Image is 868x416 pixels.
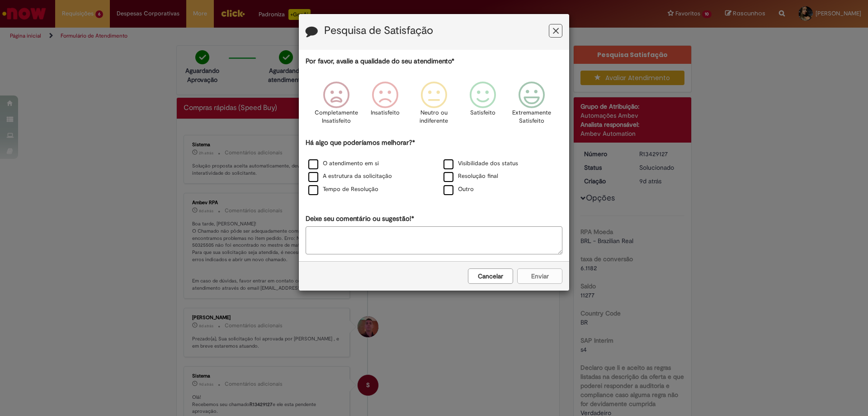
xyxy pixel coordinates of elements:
div: Há algo que poderíamos melhorar?* [306,138,562,196]
p: Neutro ou indiferente [418,109,450,125]
label: Tempo de Resolução [308,185,378,194]
label: Deixe seu comentário ou sugestão!* [306,214,414,224]
label: Visibilidade dos status [443,159,518,168]
p: Insatisfeito [371,109,400,117]
label: Outro [443,185,474,194]
label: Resolução final [443,172,498,181]
p: Satisfeito [470,109,495,117]
p: Completamente Insatisfeito [315,109,358,125]
p: Extremamente Satisfeito [512,109,551,125]
label: Pesquisa de Satisfação [324,25,433,37]
div: Neutro ou indiferente [411,75,457,137]
label: Por favor, avalie a qualidade do seu atendimento* [306,57,454,66]
div: Extremamente Satisfeito [509,75,555,137]
div: Insatisfeito [362,75,408,137]
div: Satisfeito [460,75,506,137]
label: A estrutura da solicitação [308,172,392,181]
label: O atendimento em si [308,159,379,168]
div: Completamente Insatisfeito [313,75,359,137]
button: Cancelar [468,268,513,284]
